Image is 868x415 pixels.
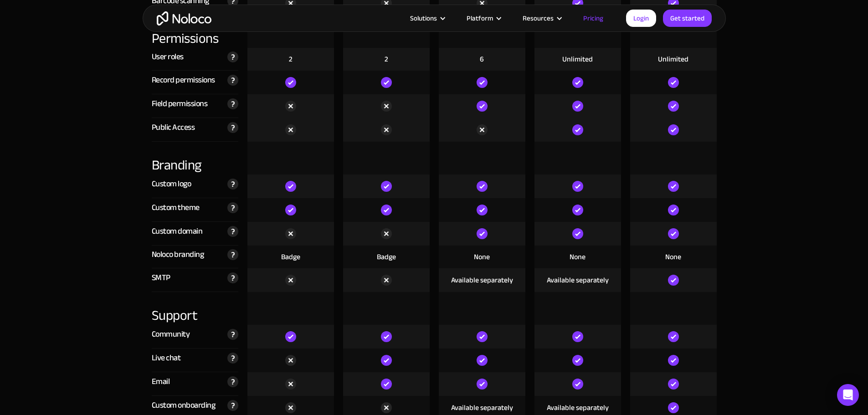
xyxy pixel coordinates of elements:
[152,121,195,134] div: Public Access
[152,375,170,389] div: Email
[511,12,572,24] div: Resources
[399,12,455,24] div: Solutions
[289,54,293,64] div: 2
[467,12,493,24] div: Platform
[385,54,388,64] div: 2
[562,54,593,64] div: Unlimited
[523,12,554,24] div: Resources
[152,177,191,191] div: Custom logo
[626,10,656,27] a: Login
[152,225,203,238] div: Custom domain
[451,403,513,413] div: Available separately
[665,252,681,262] div: None
[152,271,170,285] div: SMTP
[152,97,208,111] div: Field permissions
[570,252,586,262] div: None
[152,142,238,174] div: Branding
[663,10,712,27] a: Get started
[152,50,184,64] div: User roles
[658,54,688,64] div: Unlimited
[451,275,513,285] div: Available separately
[281,252,300,262] div: Badge
[455,12,511,24] div: Platform
[547,403,609,413] div: Available separately
[837,384,859,406] div: Open Intercom Messenger
[410,12,437,24] div: Solutions
[474,252,490,262] div: None
[152,351,181,365] div: Live chat
[157,11,211,26] a: home
[152,201,200,215] div: Custom theme
[547,275,609,285] div: Available separately
[152,73,215,87] div: Record permissions
[152,248,204,261] div: Noloco branding
[152,399,216,412] div: Custom onboarding
[377,252,396,262] div: Badge
[152,292,238,325] div: Support
[572,12,615,24] a: Pricing
[152,328,190,341] div: Community
[480,54,484,64] div: 6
